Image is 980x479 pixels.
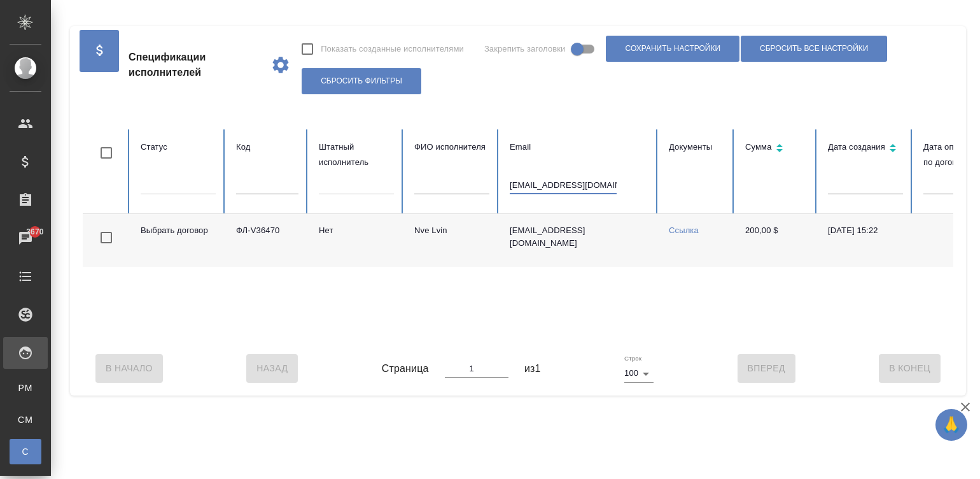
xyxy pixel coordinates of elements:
td: Нет [309,214,404,267]
td: Выбрать договор [130,214,226,267]
span: Сохранить настройки [625,43,720,54]
div: Сортировка [828,139,903,158]
a: С [10,439,41,464]
span: Показать созданные исполнителями [321,43,464,55]
div: ФИО исполнителя [414,139,489,155]
span: 3670 [18,225,51,238]
div: Код [236,139,298,155]
td: Nve Lvin [404,214,500,267]
a: 3670 [3,222,48,254]
span: Сбросить все настройки [760,43,868,54]
div: 100 [624,364,654,382]
td: [EMAIL_ADDRESS][DOMAIN_NAME] [500,214,659,267]
span: из 1 [524,361,541,376]
span: Страница [382,361,429,376]
div: Сортировка [745,139,808,158]
span: Закрепить заголовки [484,43,566,55]
span: CM [16,413,35,426]
a: PM [10,375,41,401]
td: [DATE] 15:22 [818,214,913,267]
button: 🙏 [935,409,967,441]
div: Email [510,139,648,155]
button: Сбросить все настройки [741,36,887,62]
span: Сбросить фильтры [321,76,402,87]
div: Документы [669,139,725,155]
span: 🙏 [941,411,962,438]
span: Спецификации исполнителей [129,50,260,80]
div: Статус [141,139,216,155]
a: Ссылка [669,225,699,235]
button: Сбросить фильтры [302,68,421,94]
span: С [16,445,35,458]
button: Сохранить настройки [606,36,739,62]
a: CM [10,407,41,433]
label: Строк [624,355,641,362]
td: ФЛ-V36470 [226,214,309,267]
span: Toggle Row Selected [93,224,120,251]
div: Штатный исполнитель [319,139,394,170]
span: PM [16,382,35,394]
td: 200,00 $ [735,214,818,267]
